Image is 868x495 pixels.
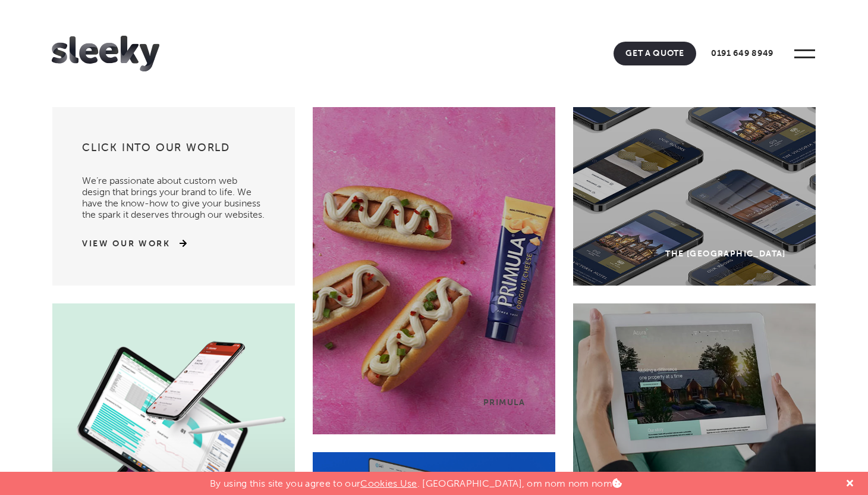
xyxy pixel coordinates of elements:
[171,239,187,248] img: arrow
[82,238,171,250] a: View Our Work
[573,107,816,286] a: The [GEOGRAPHIC_DATA]
[82,163,265,220] p: We’re passionate about custom web design that brings your brand to life. We have the know-how to ...
[313,107,555,434] a: Primula
[483,397,526,408] div: Primula
[665,249,785,259] div: The [GEOGRAPHIC_DATA]
[360,478,417,489] a: Cookies Use
[614,42,696,65] a: Get A Quote
[210,472,622,489] p: By using this site you agree to our . [GEOGRAPHIC_DATA], om nom nom nom
[699,42,785,65] a: 0191 649 8949
[82,140,265,163] h3: Click into our world
[52,36,160,71] img: Sleeky Web Design Newcastle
